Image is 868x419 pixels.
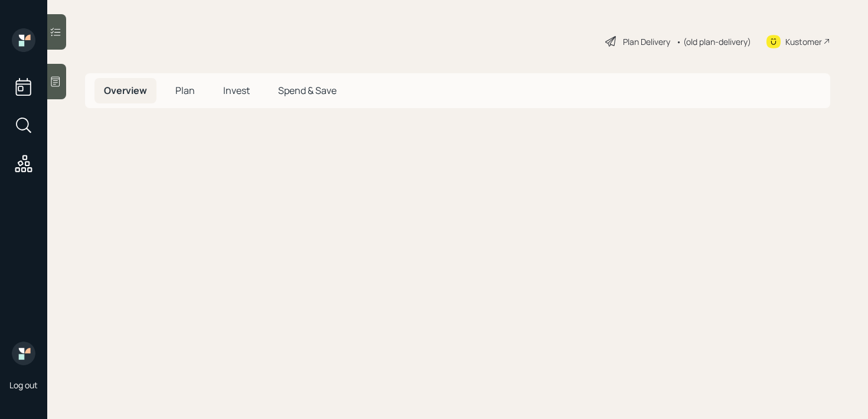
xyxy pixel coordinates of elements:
[175,84,195,97] span: Plan
[676,35,751,48] div: • (old plan-delivery)
[223,84,250,97] span: Invest
[623,35,670,48] div: Plan Delivery
[278,84,337,97] span: Spend & Save
[12,342,35,365] img: retirable_logo.png
[785,35,822,48] div: Kustomer
[104,84,147,97] span: Overview
[9,379,38,391] div: Log out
